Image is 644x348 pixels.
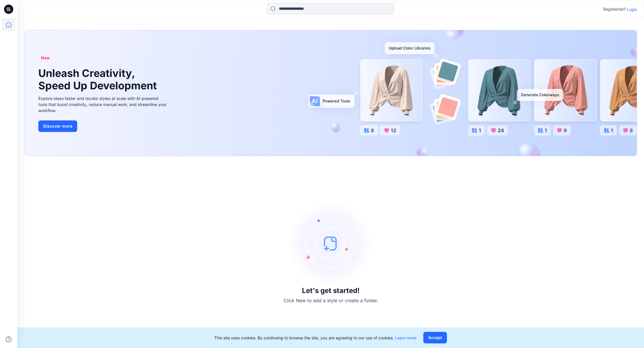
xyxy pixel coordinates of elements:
button: Discover more [38,120,77,132]
p: Click New to add a style or create a folder. [284,297,378,304]
p: Registered? [603,6,626,13]
div: Explore ideas faster and recolor styles at scale with AI-powered tools that boost creativity, red... [38,95,168,114]
img: empty-state-image.svg [288,200,374,287]
h1: Unleash Creativity, Speed Up Development [38,67,159,92]
span: New [41,54,50,61]
a: Learn more [395,335,416,340]
p: Login [627,6,637,12]
button: Accept [423,332,447,343]
h3: Let's get started! [302,287,360,295]
a: Discover more [38,120,168,132]
p: This site uses cookies. By continuing to browse the site, you are agreeing to our use of cookies. [214,335,416,341]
